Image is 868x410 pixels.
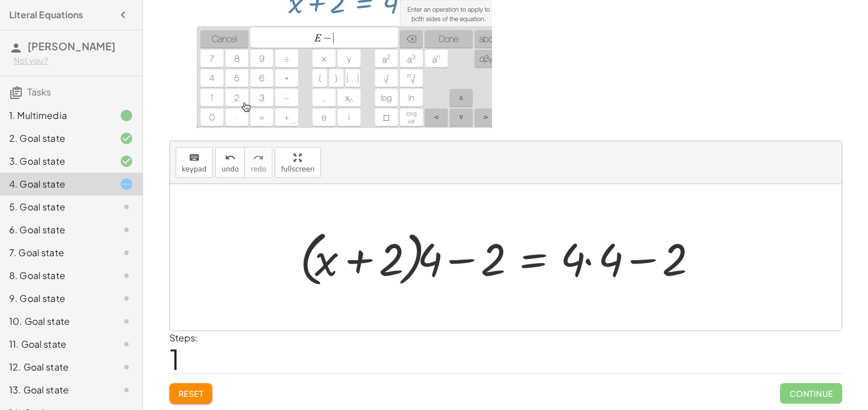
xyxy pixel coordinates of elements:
[9,200,101,214] div: 5. Goal state
[9,132,101,145] div: 2. Goal state
[120,132,133,145] i: Task finished and correct.
[9,360,101,374] div: 12. Goal state
[225,151,236,165] i: undo
[120,246,133,260] i: Task not started.
[9,383,101,397] div: 13. Goal state
[169,383,213,404] button: Reset
[275,147,320,178] button: fullscreen
[120,200,133,214] i: Task not started.
[9,8,83,22] h4: Literal Equations
[9,269,101,282] div: 8. Goal state
[9,223,101,237] div: 6. Goal state
[182,165,207,173] span: keypad
[120,223,133,237] i: Task not started.
[9,154,101,168] div: 3. Goal state
[120,177,133,191] i: Task started.
[120,383,133,397] i: Task not started.
[251,165,266,173] span: redo
[120,315,133,328] i: Task not started.
[179,388,204,399] span: Reset
[189,151,200,165] i: keyboard
[14,55,133,66] div: Not you?
[244,147,272,178] button: redoredo
[9,177,101,191] div: 4. Goal state
[169,341,180,376] span: 1
[120,269,133,282] i: Task not started.
[169,332,198,344] label: Steps:
[27,39,116,53] span: [PERSON_NAME]
[221,165,239,173] span: undo
[9,109,101,122] div: 1. Multimedia
[9,315,101,328] div: 10. Goal state
[176,147,213,178] button: keyboardkeypad
[215,147,245,178] button: undoundo
[9,246,101,260] div: 7. Goal state
[120,360,133,374] i: Task not started.
[120,109,133,122] i: Task finished.
[120,337,133,351] i: Task not started.
[120,292,133,305] i: Task not started.
[120,154,133,168] i: Task finished and correct.
[9,292,101,305] div: 9. Goal state
[9,337,101,351] div: 11. Goal state
[281,165,314,173] span: fullscreen
[27,86,51,98] span: Tasks
[253,151,264,165] i: redo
